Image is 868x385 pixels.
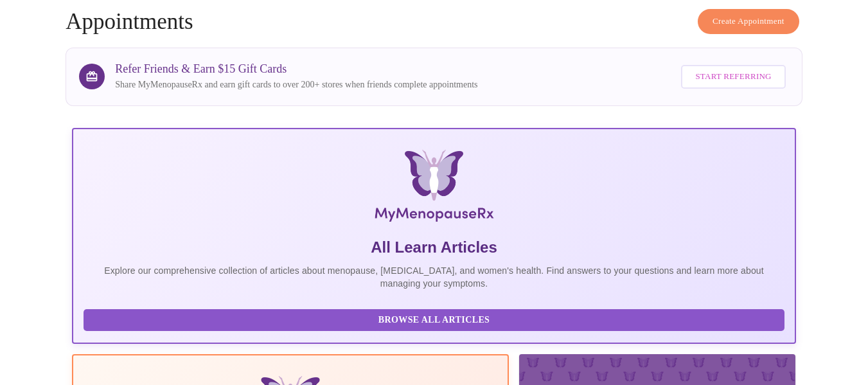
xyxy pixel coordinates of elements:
span: Create Appointment [713,14,784,29]
button: Create Appointment [698,9,799,34]
p: Share MyMenopauseRx and earn gift cards to over 200+ stores when friends complete appointments [115,78,477,91]
a: Start Referring [678,58,788,95]
button: Browse All Articles [84,309,784,332]
span: Browse All Articles [96,312,772,328]
img: MyMenopauseRx Logo [192,150,675,227]
h3: Refer Friends & Earn $15 Gift Cards [115,62,477,76]
button: Start Referring [681,65,785,89]
h4: Appointments [66,9,802,35]
p: Explore our comprehensive collection of articles about menopause, [MEDICAL_DATA], and women's hea... [84,264,784,290]
h5: All Learn Articles [84,237,784,258]
span: Start Referring [695,69,771,84]
a: Browse All Articles [84,314,788,325]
